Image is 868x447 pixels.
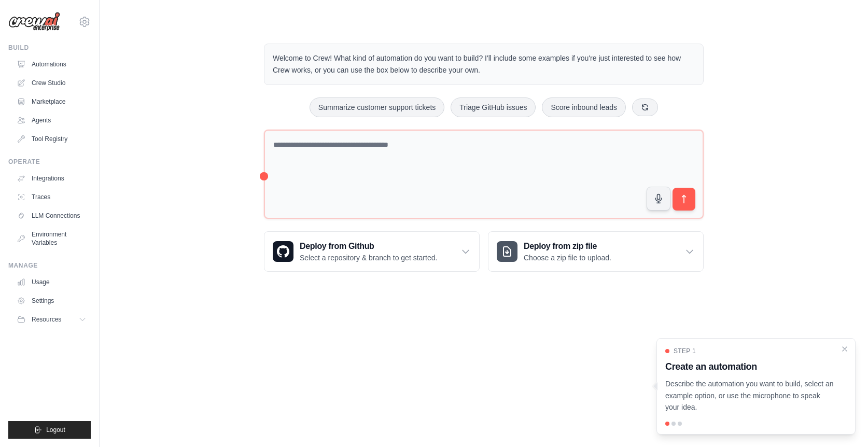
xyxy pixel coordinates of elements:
[8,261,91,270] div: Manage
[310,97,444,117] button: Summarize customer support tickets
[12,170,91,187] a: Integrations
[12,189,91,205] a: Traces
[524,240,611,253] h3: Deploy from zip file
[32,315,61,324] span: Resources
[300,240,437,253] h3: Deploy from Github
[12,226,91,251] a: Environment Variables
[665,359,834,374] h3: Create an automation
[8,158,91,166] div: Operate
[542,97,626,117] button: Score inbound leads
[12,292,91,309] a: Settings
[12,207,91,224] a: LLM Connections
[12,131,91,147] a: Tool Registry
[300,253,437,263] p: Select a repository & branch to get started.
[841,345,849,353] button: Close walkthrough
[46,426,65,434] span: Logout
[665,378,834,413] p: Describe the automation you want to build, select an example option, or use the microphone to spe...
[12,56,91,73] a: Automations
[8,421,91,439] button: Logout
[8,12,60,32] img: Logo
[12,112,91,129] a: Agents
[451,97,536,117] button: Triage GitHub issues
[12,311,91,328] button: Resources
[12,75,91,91] a: Crew Studio
[674,347,696,355] span: Step 1
[273,52,695,76] p: Welcome to Crew! What kind of automation do you want to build? I'll include some examples if you'...
[12,274,91,290] a: Usage
[12,93,91,110] a: Marketplace
[524,253,611,263] p: Choose a zip file to upload.
[8,44,91,52] div: Build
